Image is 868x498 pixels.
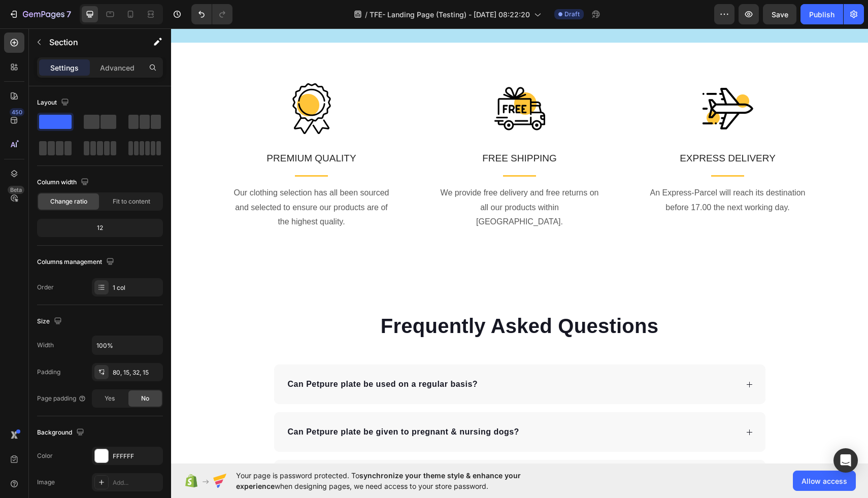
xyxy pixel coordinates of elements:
[37,283,54,292] div: Order
[478,157,636,187] p: An Express-Parcel will reach its destination before 17.00 the next working day.
[763,4,796,24] button: Save
[809,9,834,20] div: Publish
[37,315,64,328] div: Size
[39,221,161,235] div: 12
[117,397,348,410] p: Can Petpure plate be given to pregnant & nursing dogs?
[50,62,79,73] p: Settings
[270,157,428,201] p: We provide free delivery and free returns on all our products within [GEOGRAPHIC_DATA].
[370,9,530,20] span: TFE- Landing Page (Testing) - [DATE] 08:22:20
[37,368,60,377] div: Padding
[66,8,71,20] p: 7
[10,108,24,116] div: 450
[113,197,150,206] span: Fit to content
[113,368,160,377] div: 80, 15, 32, 15
[802,476,847,486] span: Allow access
[4,4,76,24] button: 7
[49,36,132,48] p: Section
[564,10,580,19] span: Draft
[50,197,87,206] span: Change ratio
[105,394,115,403] span: Yes
[270,123,428,138] p: FREE SHIPPING
[37,255,116,269] div: Columns management
[8,186,24,194] div: Beta
[365,9,368,20] span: /
[113,283,160,292] div: 1 col
[92,336,162,354] input: Auto
[113,452,160,461] div: FFFFFF
[141,394,149,403] span: No
[37,478,55,487] div: Image
[37,426,86,440] div: Background
[478,123,636,138] p: EXPRESS DELIVERY
[236,470,560,491] span: Your page is password protected. To when designing pages, we need access to your store password.
[37,176,91,189] div: Column width
[171,28,868,463] iframe: Design area
[100,62,135,73] p: Advanced
[833,448,858,473] div: Open Intercom Messenger
[104,284,594,311] p: Frequently Asked Questions
[191,4,232,24] div: Undo/Redo
[37,96,71,110] div: Layout
[37,341,54,350] div: Width
[37,394,86,403] div: Page padding
[117,350,307,362] p: Can Petpure plate be used on a regular basis?
[772,10,788,19] span: Save
[113,478,160,487] div: Add...
[37,451,53,460] div: Color
[800,4,843,24] button: Publish
[793,471,856,491] button: Allow access
[236,471,521,490] span: synchronize your theme style & enhance your experience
